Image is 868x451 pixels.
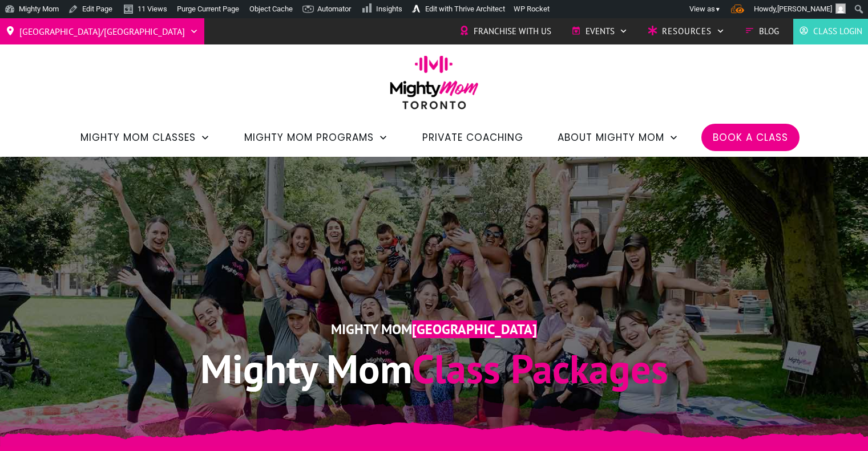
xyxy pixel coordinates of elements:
[376,5,402,13] span: Insights
[745,23,779,40] a: Blog
[384,55,485,117] img: mightymom-logo-toronto
[412,320,537,338] span: [GEOGRAPHIC_DATA]
[648,23,725,40] a: Resources
[331,320,412,338] span: Mighty Mom
[777,5,832,13] span: [PERSON_NAME]
[813,23,862,40] span: Class Login
[759,23,779,40] span: Blog
[715,6,721,13] span: ▼
[799,23,862,40] a: Class Login
[571,23,628,40] a: Events
[558,128,679,147] a: About Mighty Mom
[200,343,412,394] span: Mighty Mom
[713,128,788,147] a: Book a Class
[244,128,388,147] a: Mighty Mom Programs
[19,22,185,40] span: [GEOGRAPHIC_DATA]/[GEOGRAPHIC_DATA]
[422,128,523,147] a: Private Coaching
[80,128,210,147] a: Mighty Mom Classes
[6,22,199,40] a: [GEOGRAPHIC_DATA]/[GEOGRAPHIC_DATA]
[474,23,551,40] span: Franchise with Us
[586,23,615,40] span: Events
[244,128,374,147] span: Mighty Mom Programs
[80,128,196,147] span: Mighty Mom Classes
[104,343,765,395] h1: Class Packages
[662,23,712,40] span: Resources
[459,23,551,40] a: Franchise with Us
[558,128,664,147] span: About Mighty Mom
